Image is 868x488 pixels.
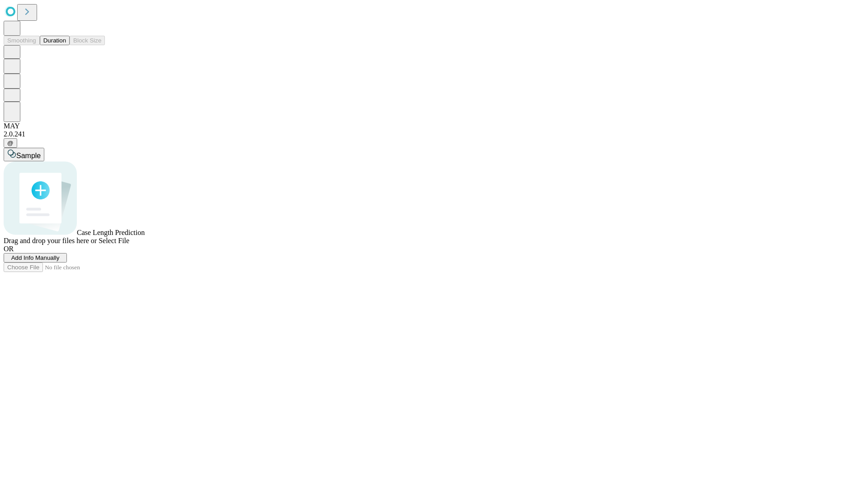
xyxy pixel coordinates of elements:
[4,36,40,45] button: Smoothing
[4,130,864,138] div: 2.0.241
[4,148,44,161] button: Sample
[7,140,14,146] span: @
[16,152,41,160] span: Sample
[4,237,97,244] span: Drag and drop your files here or
[11,254,60,261] span: Add Info Manually
[40,36,70,45] button: Duration
[4,138,17,148] button: @
[4,245,14,253] span: OR
[70,36,105,45] button: Block Size
[77,229,145,236] span: Case Length Prediction
[4,122,864,130] div: MAY
[4,253,67,263] button: Add Info Manually
[99,237,129,244] span: Select File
